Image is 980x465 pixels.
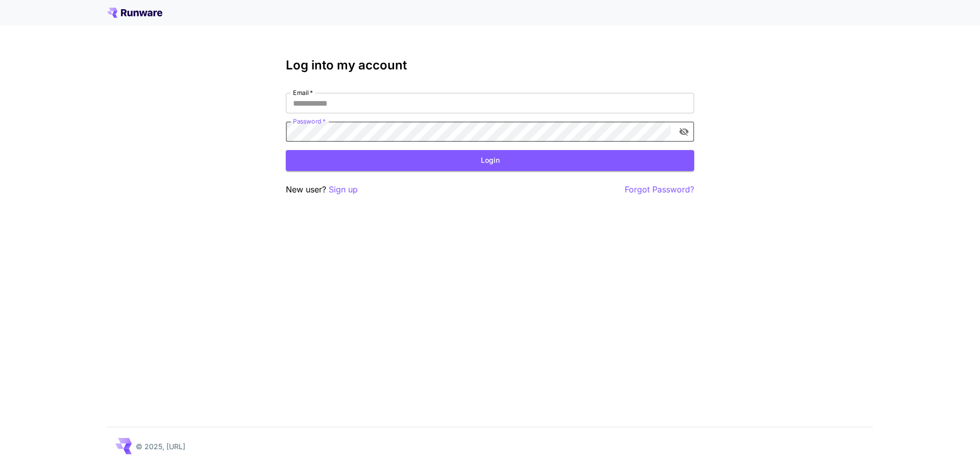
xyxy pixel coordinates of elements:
[293,117,326,126] label: Password
[675,123,693,141] button: toggle password visibility
[136,441,185,452] p: © 2025, [URL]
[286,183,358,196] p: New user?
[286,58,694,72] h3: Log into my account
[286,150,694,171] button: Login
[625,183,694,196] button: Forgot Password?
[293,88,313,97] label: Email
[329,183,358,196] button: Sign up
